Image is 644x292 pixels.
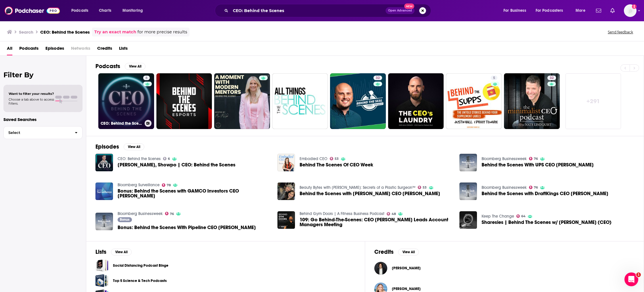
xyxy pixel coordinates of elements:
a: Bloomberg Businessweek [482,185,527,190]
span: for more precise results [137,29,187,35]
span: Choose a tab above to access filters. [9,97,54,105]
span: [PERSON_NAME] [392,266,421,270]
button: View All [125,63,145,70]
span: New [404,3,415,9]
span: 109: Go Behind-The-Scenes: CEO [PERSON_NAME] Leads Account Managers Meeting [300,217,453,227]
a: Bloomberg Businessweek [482,156,527,161]
h2: Credits [374,248,394,255]
a: 32 [373,76,382,80]
svg: Add a profile image [632,4,637,9]
span: 76 [170,213,174,215]
span: Open Advanced [388,9,412,12]
a: Behind the Scenes with DraftKings CEO Jason Robins [482,191,608,196]
a: All [7,44,12,55]
button: open menu [572,6,593,15]
a: CEO: Behind the Scenes [118,156,161,161]
a: Embodied CEO [300,156,327,161]
span: For Business [503,7,526,15]
span: Behind the Scenes with DraftKings CEO [PERSON_NAME] [482,191,608,196]
a: 76 [165,212,174,215]
a: 6CEO: Behind the Scenes [98,73,154,129]
span: Lists [119,44,128,55]
span: Sharesies | Behind The Scenes w/ [PERSON_NAME] (CEO) [482,220,612,225]
a: Show notifications dropdown [594,6,603,16]
a: Beauty Bytes with Dr. Kay: Secrets of a Plastic Surgeon™ [300,185,415,190]
span: 78 [167,184,171,187]
a: 53 [418,186,427,189]
img: Behind the Scenes with DraftKings CEO Jason Robins [459,182,477,200]
h2: Filter By [3,71,83,79]
span: [PERSON_NAME] [392,287,421,291]
h2: Lists [95,248,106,255]
span: Want to filter your results? [9,92,54,96]
button: View All [124,143,144,150]
a: 109: Go Behind-The-Scenes: CEO Mike Arce Leads Account Managers Meeting [300,217,453,227]
img: Sharesies | Behind The Scenes w/ Leighton Roberts (CEO) [459,211,477,229]
img: Behind the Scenes With UPS CEO David Abney [459,154,477,171]
a: 64 [516,214,526,218]
button: open menu [67,6,96,15]
button: open menu [499,6,533,15]
a: 32 [504,73,560,129]
a: Kristen Butler [392,287,421,291]
a: Sharesies | Behind The Scenes w/ Leighton Roberts (CEO) [482,220,612,225]
a: Bonus: Behind the Scenes With Pipeline CEO Katica Roy [118,225,256,230]
span: 6 [168,157,170,160]
a: Podcasts [19,44,39,55]
img: Andrew Slater [374,262,387,275]
a: 32 [547,76,556,80]
a: EpisodesView All [95,143,144,150]
span: Behind the Scenes With UPS CEO [PERSON_NAME] [482,162,594,167]
span: Episodes [45,44,64,55]
button: Andrew SlaterAndrew Slater [374,259,635,277]
a: Behind The Scenes Of CEO Week [300,162,373,167]
span: Monitoring [122,7,143,15]
button: View All [111,249,132,255]
a: Bloomberg Businessweek [118,211,163,216]
iframe: Intercom live chat [624,272,638,286]
a: 76 [529,157,538,160]
a: PodcastsView All [95,63,145,70]
button: Open AdvancedNew [386,7,415,14]
img: Bonus: Behind the Scenes With Pipeline CEO Katica Roy [95,213,113,230]
a: Show notifications dropdown [608,6,617,16]
a: Credits [97,44,112,55]
span: Select [4,131,70,135]
a: 53 [330,157,339,160]
span: 32 [376,75,380,81]
span: 76 [534,157,538,160]
a: Jane Lu, Showpo | CEO: Behind the Scenes [118,162,235,167]
a: Social Distancing Podcast Binge [95,259,108,272]
img: 109: Go Behind-The-Scenes: CEO Mike Arce Leads Account Managers Meeting [277,211,295,229]
span: 76 [534,186,538,189]
a: Andrew Slater [392,266,421,270]
input: Search podcasts, credits, & more... [231,6,386,15]
img: Bonus: Behind the Scenes with GAMCO Investors CEO Mario Gabelli [95,182,113,200]
img: Behind The Scenes Of CEO Week [277,154,295,171]
span: Charts [99,7,111,15]
span: Bonus: Behind the Scenes with GAMCO Investors CEO [PERSON_NAME] [118,189,271,198]
span: Logged in as elleb2btech [624,4,637,17]
span: Networks [71,44,90,55]
a: Behind the Scenes With UPS CEO David Abney [482,162,594,167]
span: Bonus [120,218,129,221]
a: Top 5 Science & Tech Podcasts [95,274,108,287]
a: Keep The Change [482,214,514,219]
img: Jane Lu, Showpo | CEO: Behind the Scenes [95,154,113,171]
img: Behind the Scenes with Benev CEO Ethan Min [277,182,295,200]
span: More [576,7,585,15]
a: CreditsView All [374,248,419,255]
